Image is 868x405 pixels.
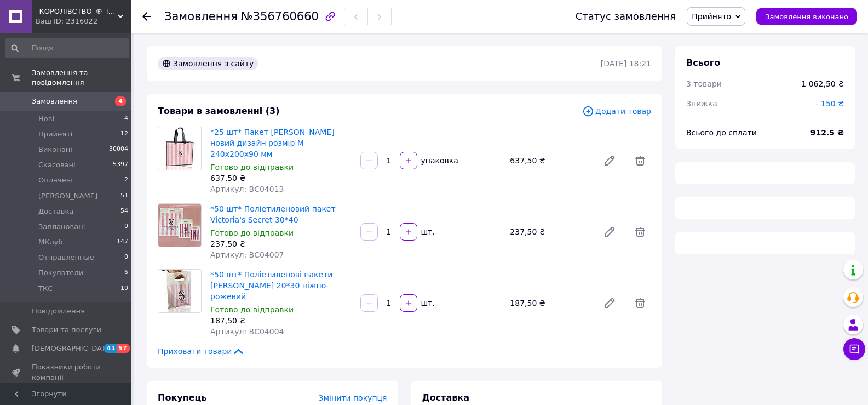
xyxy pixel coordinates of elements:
span: Готово до відправки [210,229,294,237]
span: [DEMOGRAPHIC_DATA] [32,344,113,353]
span: Оплачені [38,175,73,185]
div: 187,50 ₴ [210,315,352,326]
span: Покупатели [38,268,83,278]
time: [DATE] 18:21 [601,59,651,68]
span: Показники роботи компанії [32,362,101,382]
span: Всього до сплати [686,128,757,137]
img: *50 шт* Поліетиленові пакети Вікторія Сікрет 20*30 ніжно-рожевий [158,270,201,312]
span: №356760660 [241,10,319,23]
span: 51 [120,191,128,201]
a: *50 шт* Поліетиленовий пакет Victoria's Secret 30*40 [210,204,336,224]
span: Видалити [629,150,651,172]
input: Пошук [5,38,129,58]
span: - 150 ₴ [815,99,844,108]
div: 637,50 ₴ [210,173,352,184]
span: Артикул: ВС04004 [210,327,284,336]
span: Заплановані [38,222,85,232]
b: 912.5 ₴ [810,128,844,137]
div: Замовлення з сайту [158,57,258,70]
span: 30004 [109,145,128,155]
span: Доставка [422,392,470,403]
span: Артикул: ВС04013 [210,185,284,193]
img: *25 шт* Пакет Вікторія Сікрет Класика новий дизайн розмір M 240х200х90 мм [158,127,201,170]
span: Знижка [686,99,717,108]
span: Замовлення та повідомлення [32,68,131,88]
span: Приховати товари [158,346,245,357]
button: Замовлення виконано [756,8,857,25]
span: Повідомлення [32,306,85,316]
span: 6 [124,268,128,278]
span: Виконані [38,145,72,155]
span: Товари в замовленні (3) [158,106,280,116]
span: 147 [117,237,128,247]
span: 2 [124,175,128,185]
span: 4 [124,114,128,124]
span: Прийняті [38,129,72,139]
span: 4 [115,96,126,106]
div: упаковка [418,155,459,166]
span: Видалити [629,221,651,243]
span: Скасовані [38,160,76,170]
a: Редагувати [599,150,620,172]
button: Чат з покупцем [843,338,865,360]
span: Прийнято [692,12,731,21]
a: Редагувати [599,292,620,314]
span: 12 [120,129,128,139]
a: Редагувати [599,221,620,243]
span: Доставка [38,207,73,216]
span: 54 [120,207,128,216]
span: Всього [686,58,720,68]
span: _КОРОЛІВСТВО_®_ІГРАШОК_ [36,7,118,16]
div: Статус замовлення [576,11,676,22]
span: 57 [117,344,129,353]
div: 637,50 ₴ [505,153,594,168]
span: Нові [38,114,54,124]
div: шт. [418,226,436,237]
span: Готово до відправки [210,163,294,172]
span: Готово до відправки [210,305,294,314]
span: Покупець [158,392,207,403]
span: Замовлення [32,96,77,106]
span: 3 товари [686,79,722,88]
div: Ваш ID: 2316022 [36,16,131,26]
a: *25 шт* Пакет [PERSON_NAME] новий дизайн розмір M 240х200х90 мм [210,128,335,158]
span: Товари та послуги [32,325,101,335]
span: Артикул: ВС04007 [210,250,284,259]
img: *50 шт* Поліетиленовий пакет Victoria's Secret 30*40 [158,204,201,247]
div: 1 062,50 ₴ [801,78,844,89]
span: ТКС [38,284,53,294]
div: 237,50 ₴ [210,238,352,249]
span: Замовлення виконано [765,13,848,21]
div: 237,50 ₴ [505,224,594,239]
span: Змінити покупця [319,393,387,402]
div: 187,50 ₴ [505,295,594,311]
span: Отправленные [38,253,94,263]
span: [PERSON_NAME] [38,191,97,201]
span: МКлуб [38,237,62,247]
div: Повернутися назад [142,11,151,22]
a: *50 шт* Поліетиленові пакети [PERSON_NAME] 20*30 ніжно-рожевий [210,270,332,301]
div: шт. [418,298,436,309]
span: 10 [120,284,128,294]
span: Замовлення [164,10,238,23]
span: Видалити [629,292,651,314]
span: 0 [124,253,128,263]
span: Додати товар [582,105,651,117]
span: 0 [124,222,128,232]
span: 5397 [113,160,128,170]
span: 41 [104,344,117,353]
